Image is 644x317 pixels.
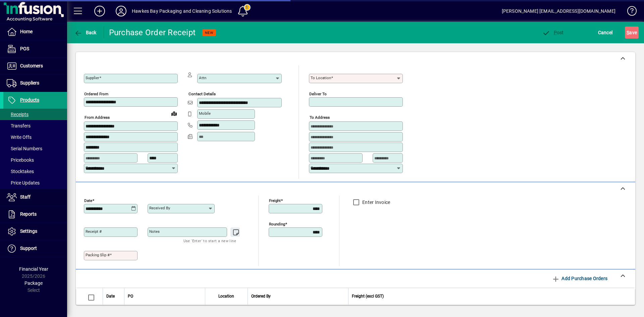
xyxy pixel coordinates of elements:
[86,75,99,80] mat-label: Supplier
[625,27,639,39] button: Save
[554,30,557,35] span: P
[74,30,97,35] span: Back
[218,293,234,300] span: Location
[251,293,345,300] div: Ordered By
[309,92,327,96] mat-label: Deliver To
[3,206,67,223] a: Reports
[3,23,67,40] a: Home
[205,31,213,35] span: NEW
[86,253,110,257] mat-label: Packing Slip #
[20,46,29,51] span: POS
[3,240,67,257] a: Support
[311,165,324,170] mat-label: Country
[20,97,39,103] span: Products
[199,75,206,80] mat-label: Attn
[86,229,102,234] mat-label: Receipt #
[3,58,67,74] a: Customers
[7,123,31,128] span: Transfers
[502,6,615,16] div: [PERSON_NAME] [EMAIL_ADDRESS][DOMAIN_NAME]
[20,246,37,251] span: Support
[627,27,637,38] span: ave
[549,272,610,284] button: Add Purchase Orders
[20,80,39,86] span: Suppliers
[86,165,99,170] mat-label: Country
[7,180,40,186] span: Price Updates
[128,293,202,300] div: PO
[3,75,67,92] a: Suppliers
[7,135,32,140] span: Write Offs
[627,30,629,35] span: S
[542,30,564,35] span: ost
[84,92,108,96] mat-label: Ordered from
[269,198,281,203] mat-label: Freight
[361,199,390,206] label: Enter Invoice
[19,266,48,272] span: Financial Year
[72,27,98,39] button: Back
[132,6,232,16] div: Hawkes Bay Packaging and Cleaning Solutions
[622,1,636,23] a: Knowledge Base
[7,146,42,151] span: Serial Numbers
[3,223,67,240] a: Settings
[552,273,607,284] span: Add Purchase Orders
[3,166,67,177] a: Stocktakes
[3,120,67,131] a: Transfers
[106,293,121,300] div: Date
[3,154,67,166] a: Pricebooks
[251,293,271,300] span: Ordered By
[109,27,196,38] div: Purchase Order Receipt
[106,293,115,300] span: Date
[199,111,211,116] mat-label: Mobile
[3,189,67,206] a: Staff
[20,194,31,200] span: Staff
[20,228,37,234] span: Settings
[3,177,67,189] a: Price Updates
[3,41,67,57] a: POS
[24,280,43,286] span: Package
[596,27,614,39] button: Cancel
[20,211,37,217] span: Reports
[67,27,104,39] app-page-header-button: Back
[110,5,132,17] button: Profile
[7,112,29,117] span: Receipts
[84,198,92,203] mat-label: Date
[598,27,613,38] span: Cancel
[3,131,67,143] a: Write Offs
[149,206,170,210] mat-label: Received by
[89,5,110,17] button: Add
[20,29,33,34] span: Home
[3,143,67,154] a: Serial Numbers
[352,293,384,300] span: Freight (excl GST)
[3,109,67,120] a: Receipts
[352,293,627,300] div: Freight (excl GST)
[540,27,566,39] button: Post
[7,169,34,174] span: Stocktakes
[311,75,331,80] mat-label: To location
[20,63,43,68] span: Customers
[149,229,160,234] mat-label: Notes
[269,221,285,226] mat-label: Rounding
[128,293,133,300] span: PO
[169,108,179,119] a: View on map
[183,237,236,245] mat-hint: Use 'Enter' to start a new line
[7,157,34,163] span: Pricebooks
